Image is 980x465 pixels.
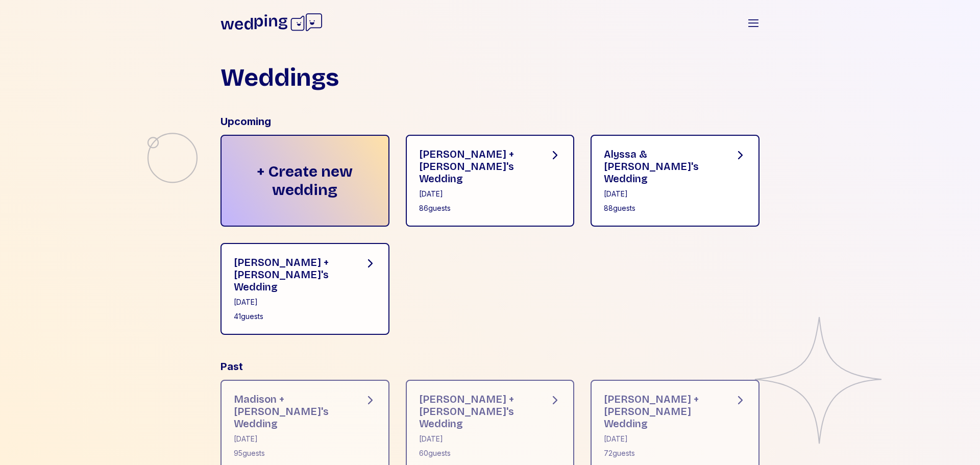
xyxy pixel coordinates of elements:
div: [DATE] [419,434,533,444]
div: [DATE] [419,189,533,199]
div: [DATE] [234,434,348,444]
div: 95 guests [234,448,348,458]
div: [DATE] [604,189,718,199]
div: [PERSON_NAME] + [PERSON_NAME] Wedding [604,393,718,430]
div: 41 guests [234,311,348,322]
h1: Weddings [220,65,339,90]
div: Madison + [PERSON_NAME]'s Wedding [234,393,348,430]
div: Past [220,359,759,374]
div: [DATE] [604,434,718,444]
div: Upcoming [220,114,759,129]
div: Alyssa & [PERSON_NAME]'s Wedding [604,148,718,185]
div: 60 guests [419,448,533,458]
div: 86 guests [419,203,533,213]
div: [PERSON_NAME] + [PERSON_NAME]'s Wedding [419,148,533,185]
div: 72 guests [604,448,718,458]
div: 88 guests [604,203,718,213]
div: + Create new wedding [220,135,389,227]
div: [DATE] [234,297,348,307]
div: [PERSON_NAME] + [PERSON_NAME]'s Wedding [234,256,348,293]
div: [PERSON_NAME] + [PERSON_NAME]'s Wedding [419,393,533,430]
